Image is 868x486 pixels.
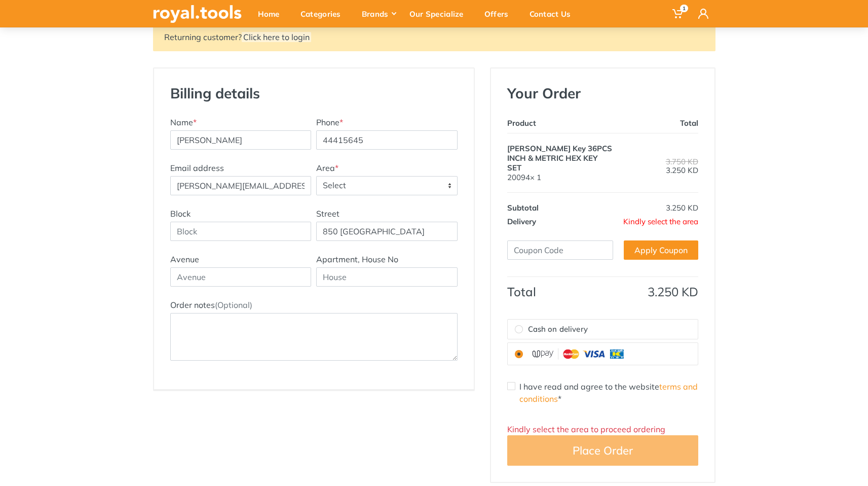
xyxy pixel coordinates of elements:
[316,162,338,174] label: Area
[507,276,623,299] th: Total
[623,158,698,165] div: 3.750 KD
[293,3,355,24] div: Categories
[528,324,588,335] span: Cash on delivery
[507,144,612,172] span: [PERSON_NAME] Key 36PCS INCH & METRIC HEX KEY SET
[316,267,458,287] input: House
[402,3,477,24] div: Our Specialize
[624,240,698,260] a: Apply Coupon
[170,222,312,241] input: Block
[507,85,698,102] h3: Your Order
[215,300,252,310] span: (Optional)
[170,116,197,128] label: Name
[507,133,623,192] td: 20094× 1
[316,130,458,150] input: Phone
[522,3,585,24] div: Contact Us
[251,3,293,24] div: Home
[153,23,715,51] div: Returning customer?
[170,207,191,220] label: Block
[528,347,629,361] img: upay.png
[507,192,623,215] th: Subtotal
[519,380,698,405] label: I have read and agree to the website *
[680,5,688,12] span: 1
[316,207,339,220] label: Street
[316,222,458,241] input: Street
[170,267,312,287] input: Avenue
[507,424,665,434] span: Kindly select the area to proceed ordering
[170,162,224,174] label: Email address
[623,158,698,175] div: 3.250 KD
[507,435,698,466] button: Place Order
[507,116,623,133] th: Product
[242,32,311,42] a: Click here to login
[477,3,522,24] div: Offers
[623,116,698,133] th: Total
[316,116,343,128] label: Phone
[648,284,698,299] span: 3.250 KD
[153,5,242,23] img: royal.tools Logo
[623,192,698,215] td: 3.250 KD
[170,299,252,311] label: Order notes
[316,176,458,195] span: Select
[317,177,457,195] span: Select
[507,240,613,260] input: Coupon Code
[170,130,312,150] input: Name
[170,253,199,265] label: Avenue
[168,85,314,102] h3: Billing details
[316,253,398,265] label: Apartment, House No
[355,3,402,24] div: Brands
[623,217,698,226] span: Kindly select the area
[170,176,312,195] input: Email address
[507,215,623,228] th: Delivery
